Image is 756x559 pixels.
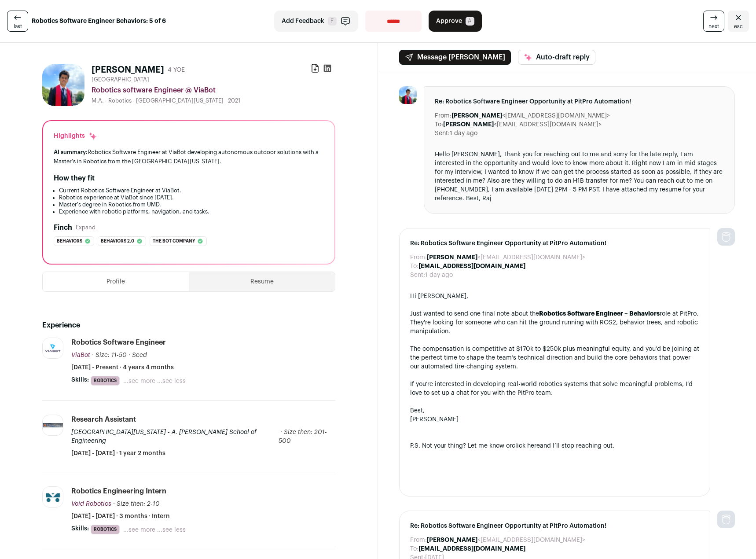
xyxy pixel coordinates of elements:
[54,132,97,140] div: Highlights
[435,120,443,129] dt: To:
[59,201,324,208] li: Master's degree in Robotics from UMD.
[466,17,474,26] span: A
[410,271,425,279] dt: Sent:
[282,17,324,26] span: Add Feedback
[132,352,147,358] span: Seed
[717,228,735,246] img: nopic.png
[91,376,120,386] li: Robotics
[410,380,699,397] div: If you’re interested in developing real-world robotics systems that solve meaningful problems, I’...
[427,254,477,261] b: [PERSON_NAME]
[42,64,84,106] img: 56c89ac287c680c0e621e0db70dc14a6085c52c9f67eb28ddd046294ae9c0b88
[410,253,427,262] dt: From:
[410,415,699,424] div: [PERSON_NAME]
[43,338,63,358] img: a7eb4a9000fd4a2b8e07223f5e8e3e673f4d0a9932abbf093261fc6e30707854.jpg
[42,320,335,331] h2: Experience
[71,375,89,384] span: Skills:
[189,272,335,291] button: Resume
[76,224,95,231] button: Expand
[123,526,155,534] button: ...see more
[54,173,95,184] h2: How they fit
[71,501,111,507] span: Void Robotics
[92,64,164,76] h1: [PERSON_NAME]
[43,272,189,291] button: Profile
[274,11,358,32] button: Add Feedback F
[123,377,155,386] button: ...see more
[113,501,160,507] span: · Size then: 2-10
[399,50,511,65] button: Message [PERSON_NAME]
[435,129,450,138] dt: Sent:
[92,97,335,104] div: M.A. - Robotics - [GEOGRAPHIC_DATA][US_STATE] - 2021
[410,262,418,271] dt: To:
[71,338,166,347] div: Robotics software Engineer
[410,239,699,248] span: Re: Robotics Software Engineer Opportunity at PitPro Automation!
[71,429,257,444] span: [GEOGRAPHIC_DATA][US_STATE] - A. [PERSON_NAME] School of Engineering
[451,113,502,119] b: [PERSON_NAME]
[43,487,63,507] img: 703d35f465d1ef23865444720e1d2625900a61511b98dfeace9bde3c7d3a340b.jpg
[168,66,185,74] div: 4 YOE
[427,537,477,543] b: [PERSON_NAME]
[425,271,453,279] dd: 1 day ago
[512,443,540,449] a: click here
[418,263,525,269] b: [EMAIL_ADDRESS][DOMAIN_NAME]
[410,345,699,371] div: The compensation is competitive at $170k to $250k plus meaningful equity, and you’d be joining at...
[54,149,88,155] span: AI summary:
[71,512,170,521] span: [DATE] - [DATE] · 3 months · Intern
[153,237,195,246] span: The bot company
[450,129,477,138] dd: 1 day ago
[717,511,735,528] img: nopic.png
[708,23,719,30] span: next
[101,237,134,246] span: Behaviors 2.0
[92,76,149,83] span: [GEOGRAPHIC_DATA]
[71,352,90,358] span: ViaBot
[328,17,337,26] span: F
[443,120,602,129] dd: <[EMAIL_ADDRESS][DOMAIN_NAME]>
[451,111,610,120] dd: <[EMAIL_ADDRESS][DOMAIN_NAME]>
[443,121,494,128] b: [PERSON_NAME]
[410,536,427,544] dt: From:
[429,11,482,32] button: Approve A
[14,23,22,30] span: last
[518,50,595,65] button: Auto-draft reply
[418,546,525,552] b: [EMAIL_ADDRESS][DOMAIN_NAME]
[539,311,660,317] strong: Robotics Software Engineer – Behaviors
[71,449,165,458] span: [DATE] - [DATE] · 1 year 2 months
[734,23,743,30] span: esc
[54,147,324,166] div: Robotics Software Engineer at ViaBot developing autonomous outdoor solutions with a Master's in R...
[427,253,585,262] dd: <[EMAIL_ADDRESS][DOMAIN_NAME]>
[410,441,699,450] div: P.S. Not your thing? Let me know or and I’ll stop reaching out.
[427,536,585,544] dd: <[EMAIL_ADDRESS][DOMAIN_NAME]>
[157,526,186,534] button: ...see less
[57,237,82,246] span: Behaviors
[410,292,699,301] div: Hi [PERSON_NAME],
[435,150,724,203] div: Hello [PERSON_NAME], Thank you for reaching out to me and sorry for the late reply, I am interest...
[71,524,89,533] span: Skills:
[728,11,749,32] a: Close
[92,85,335,96] div: Robotics software Engineer @ ViaBot
[71,486,166,496] div: Robotics Engineering Intern
[399,86,417,104] img: 56c89ac287c680c0e621e0db70dc14a6085c52c9f67eb28ddd046294ae9c0b88
[59,187,324,194] li: Current Robotics Software Engineer at ViaBot.
[435,97,724,106] span: Re: Robotics Software Engineer Opportunity at PitPro Automation!
[410,309,699,336] div: Just wanted to send one final note about the role at PitPro. They're looking for someone who can ...
[32,17,166,26] strong: Robotics Software Engineer Behaviors: 5 of 6
[410,522,699,530] span: Re: Robotics Software Engineer Opportunity at PitPro Automation!
[410,544,418,553] dt: To:
[410,406,699,415] div: Best,
[71,363,174,372] span: [DATE] - Present · 4 years 4 months
[71,415,136,424] div: Research Assistant
[59,194,324,201] li: Robotics experience at ViaBot since [DATE].
[92,352,127,358] span: · Size: 11-50
[157,377,186,386] button: ...see less
[128,351,130,360] span: ·
[703,11,724,32] a: next
[59,208,324,215] li: Experience with robotic platforms, navigation, and tasks.
[91,525,120,534] li: Robotics
[54,222,72,233] h2: Finch
[7,11,28,32] a: last
[279,429,327,444] span: · Size then: 201-500
[436,17,462,26] span: Approve
[43,423,63,427] img: ab34047e449dedd90d804cb1c556169d9fff9f6a4b46a0d915cd8eed84f8921b.jpg
[435,111,451,120] dt: From:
